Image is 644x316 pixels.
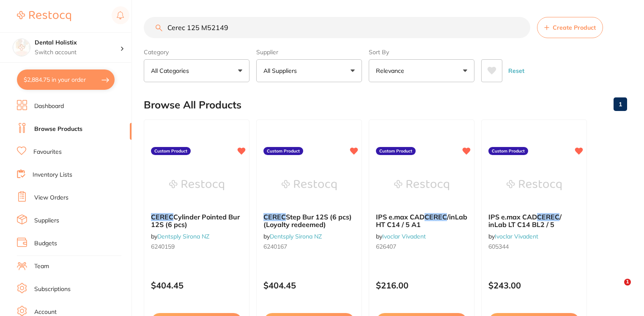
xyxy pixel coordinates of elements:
[144,17,530,38] input: Search Products
[263,280,355,290] p: $404.45
[376,67,408,75] p: Relevance
[263,213,352,229] span: Step Bur 12S (6 pcs) (Loyalty redeemed)
[376,213,467,229] span: /inLab HT C14 / 5 A1
[270,233,322,240] a: Dentsply Sirona NZ
[369,59,474,82] button: Relevance
[369,48,474,56] label: Sort By
[144,99,241,111] h2: Browse All Products
[35,39,120,47] h4: Dental Holistix
[488,280,580,290] p: $243.00
[488,213,537,221] span: IPS e.max CAD
[151,280,242,290] p: $404.45
[157,233,209,240] a: Dentsply Sirona NZ
[488,243,509,250] span: 605344
[394,164,449,206] img: IPS e.max CAD CEREC /inLab HT C14 / 5 A1
[17,11,71,21] img: Restocq Logo
[34,285,71,294] a: Subscriptions
[495,233,538,240] a: Ivoclar Vivadent
[256,59,362,82] button: All Suppliers
[151,213,173,221] em: CEREC
[507,164,562,206] img: IPS e.max CAD CEREC / inLab LT C14 BL2 / 5
[376,213,425,221] span: IPS e.max CAD
[614,96,627,113] a: 1
[151,213,240,229] span: Cylinder Pointed Bur 12S (6 pcs)
[488,213,562,229] span: / inLab LT C14 BL2 / 5
[376,213,467,229] b: IPS e.max CAD CEREC /inLab HT C14 / 5 A1
[382,233,426,240] a: Ivoclar Vivadent
[376,280,467,290] p: $216.00
[144,48,249,56] label: Category
[263,67,300,75] p: All Suppliers
[34,262,49,271] a: Team
[607,279,627,299] iframe: Intercom live chat
[263,213,355,229] b: CEREC Step Bur 12S (6 pcs) (Loyalty redeemed)
[256,48,362,56] label: Supplier
[624,279,631,286] span: 1
[376,147,416,155] label: Custom Product
[553,24,596,31] span: Create Product
[376,243,396,250] span: 626407
[263,213,286,221] em: CEREC
[17,69,115,90] button: $2,884.75 in your order
[488,213,580,229] b: IPS e.max CAD CEREC / inLab LT C14 BL2 / 5
[151,67,192,75] p: All Categories
[33,171,72,179] a: Inventory Lists
[263,233,322,240] span: by
[537,17,603,38] button: Create Product
[506,59,527,82] button: Reset
[144,59,249,82] button: All Categories
[537,213,559,221] em: CEREC
[13,39,30,56] img: Dental Holistix
[17,6,71,26] a: Restocq Logo
[282,164,337,206] img: CEREC Step Bur 12S (6 pcs) (Loyalty redeemed)
[151,243,175,250] span: 6240159
[34,239,57,248] a: Budgets
[34,194,69,202] a: View Orders
[35,48,120,57] p: Switch account
[488,147,528,155] label: Custom Product
[34,102,64,111] a: Dashboard
[376,233,426,240] span: by
[263,243,287,250] span: 6240167
[488,233,538,240] span: by
[34,216,59,225] a: Suppliers
[151,233,209,240] span: by
[151,147,191,155] label: Custom Product
[33,148,62,156] a: Favourites
[169,164,224,206] img: CEREC Cylinder Pointed Bur 12S (6 pcs)
[151,213,242,229] b: CEREC Cylinder Pointed Bur 12S (6 pcs)
[34,125,82,133] a: Browse Products
[263,147,303,155] label: Custom Product
[425,213,447,221] em: CEREC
